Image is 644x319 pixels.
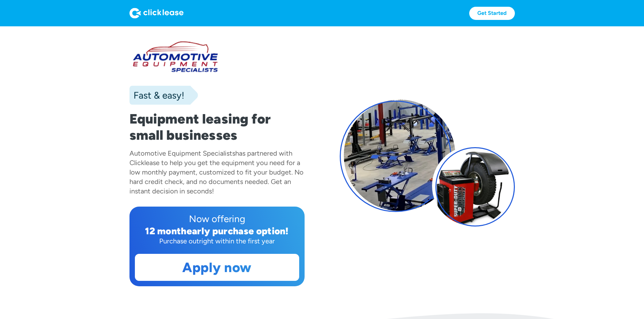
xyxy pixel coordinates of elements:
a: Get Started [469,7,515,20]
div: Fast & easy! [129,88,184,102]
div: early purchase option! [187,225,289,237]
div: Automotive Equipment Specialists [129,149,235,157]
img: Logo [129,8,184,19]
div: has partnered with Clicklease to help you get the equipment you need for a low monthly payment, c... [129,149,304,195]
div: 12 month [145,225,187,237]
div: Purchase outright within the first year [135,236,299,246]
a: Apply now [135,254,299,281]
h1: Equipment leasing for small businesses [129,111,305,143]
div: Now offering [135,212,299,225]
